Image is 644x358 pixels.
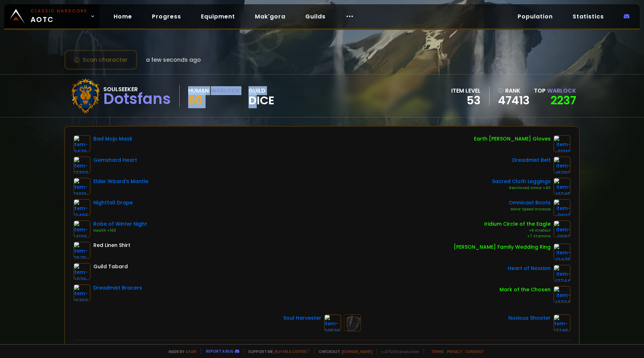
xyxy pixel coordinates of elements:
div: Mark of the Chosen [500,286,551,293]
a: Privacy [447,349,462,354]
small: Classic Hardcore [31,8,87,14]
a: Classic HardcoreAOTC [4,4,99,28]
div: +7 Stamina [484,233,551,239]
a: a fan [186,349,196,354]
img: item-13013 [73,178,91,195]
div: guild [249,86,274,106]
div: Earth [PERSON_NAME] Gloves [474,135,551,143]
div: Health +100 [93,228,147,233]
img: item-17774 [553,286,571,303]
div: Red Linen Shirt [93,242,130,249]
a: Terms [431,349,444,354]
img: item-17745 [553,314,571,331]
a: Guilds [300,9,331,24]
span: Made by [164,349,196,354]
a: Progress [146,9,187,24]
div: 53 [451,95,481,106]
div: Guild Tabard [93,263,128,270]
img: item-16702 [553,156,571,174]
a: Equipment [195,9,241,24]
a: Mak'gora [249,9,291,24]
div: Robe of Winter Night [93,220,147,228]
span: Support me, [244,349,310,354]
a: Population [512,9,558,24]
img: item-5976 [73,263,91,280]
div: Minor Speed Increase [509,206,551,212]
button: Scan character [64,50,137,70]
a: Consent [465,349,484,354]
img: item-18745 [553,178,571,195]
div: Soul Harvester [283,314,321,322]
a: 47413 [498,95,530,106]
img: item-16703 [73,284,91,301]
a: [DOMAIN_NAME] [342,349,372,354]
div: item level [451,86,481,95]
img: item-11822 [553,199,571,216]
span: v. d752d5 - production [377,349,419,354]
img: item-20536 [324,314,341,331]
div: Human [188,86,209,95]
div: Soulseeker [103,85,171,94]
a: 2237 [551,92,576,108]
div: Sacred Cloth Leggings [492,178,551,185]
div: Dotsfans [103,94,171,104]
img: item-21318 [553,135,571,152]
span: Warlock [547,87,576,95]
div: Elder Wizard's Mantle [93,178,148,185]
div: Iridium Circle of the Eagle [484,220,551,228]
img: item-2575 [73,242,91,259]
a: Buy me a coffee [275,349,310,354]
a: Report a bug [206,348,234,354]
div: rank [498,86,530,95]
span: Dice [249,95,274,106]
span: a few seconds ago [146,55,201,64]
div: Reinforced Armor +40 [492,185,551,191]
div: [PERSON_NAME] Family Wedding Ring [454,243,551,251]
div: Noxious Shooter [508,314,551,322]
div: Heart of Noxxion [508,265,551,272]
img: item-13475 [553,243,571,260]
a: Statistics [567,9,610,24]
span: Checkout [314,349,372,354]
span: 60 [188,92,203,108]
img: item-11987 [553,220,571,237]
div: Nightfall Drape [93,199,133,206]
img: item-12465 [73,199,91,216]
div: Dreadmist Bracers [93,284,142,292]
a: Home [108,9,138,24]
div: Omnicast Boots [509,199,551,206]
div: Gemshard Heart [93,156,137,164]
div: Top [534,86,576,95]
img: item-14136 [73,220,91,237]
img: item-17707 [73,156,91,174]
div: +6 Intellect [484,228,551,233]
img: item-17744 [553,265,571,282]
div: Dreadmist Belt [512,156,551,164]
img: item-9470 [73,135,91,152]
span: AOTC [31,8,87,25]
div: Bad Mojo Mask [93,135,132,143]
div: Warlock [211,86,240,95]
